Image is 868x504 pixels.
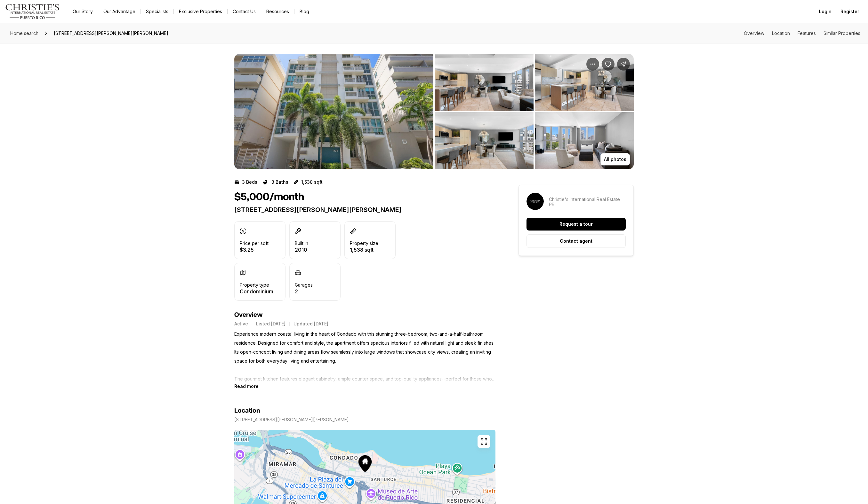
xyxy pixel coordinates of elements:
button: Read more [234,383,259,389]
p: 2010 [295,247,308,252]
p: [STREET_ADDRESS][PERSON_NAME][PERSON_NAME] [234,417,349,422]
p: 3 Baths [271,180,288,185]
button: All photos [600,153,630,165]
p: [STREET_ADDRESS][PERSON_NAME][PERSON_NAME] [234,206,495,214]
p: 2 [295,289,313,294]
span: Home search [10,30,38,36]
p: Christie's International Real Estate PR [549,197,626,207]
p: Built in [295,241,308,246]
button: View image gallery [234,54,433,169]
img: logo [5,4,60,19]
h4: Location [234,407,260,415]
button: Property options [586,58,599,71]
a: Skip to: Overview [744,30,764,36]
a: Skip to: Similar Properties [824,30,860,36]
button: Share Property: 1420 AVE WILSON #602 [617,58,630,71]
button: Save Property: 1420 AVE WILSON #602 [602,58,615,71]
span: Register [840,9,859,14]
p: Garages [295,282,313,288]
p: Contact agent [560,239,592,244]
p: Property type [240,282,269,288]
p: All photos [604,157,626,162]
li: 1 of 9 [234,54,433,169]
a: Skip to: Features [798,30,816,36]
a: Our Advantage [98,7,141,16]
a: Blog [294,7,314,16]
button: Request a tour [526,218,626,231]
p: 1,538 sqft [350,247,378,252]
button: View image gallery [535,112,634,169]
button: View image gallery [435,112,534,169]
a: Resources [261,7,294,16]
span: Login [819,9,832,14]
p: $3.25 [240,247,269,252]
p: Listed [DATE] [256,321,285,326]
button: Login [815,5,835,18]
a: Specialists [141,7,173,16]
a: Skip to: Location [772,30,790,36]
p: 3 Beds [242,180,257,185]
h1: $5,000/month [234,191,304,203]
p: Property size [350,241,378,246]
a: Home search [8,28,41,38]
a: Our Story [68,7,98,16]
button: View image gallery [435,54,534,111]
li: 2 of 9 [435,54,634,169]
p: Condominium [240,289,273,294]
p: 1,538 sqft [301,180,323,185]
span: [STREET_ADDRESS][PERSON_NAME][PERSON_NAME] [51,28,171,38]
p: Updated [DATE] [293,321,328,326]
a: Exclusive Properties [174,7,227,16]
button: Contact Us [228,7,261,16]
button: View image gallery [535,54,634,111]
h4: Overview [234,311,495,319]
button: 3 Baths [262,177,288,187]
nav: Page section menu [744,31,860,36]
p: Active [234,321,248,326]
div: Listing Photos [234,54,634,169]
p: Experience modern coastal living in the heart of Condado with this stunning three-bedroom, two-an... [234,330,495,383]
button: Register [837,5,863,18]
button: Contact agent [526,234,626,248]
p: Request a tour [559,222,593,227]
p: Price per sqft [240,241,269,246]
